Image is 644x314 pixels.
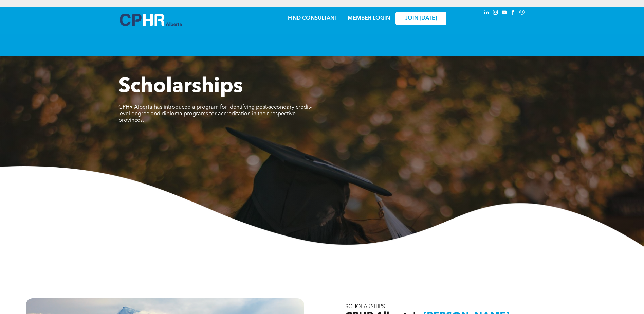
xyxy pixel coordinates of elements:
[120,14,182,26] img: A blue and white logo for cp alberta
[501,8,508,18] a: youtube
[348,16,390,21] a: MEMBER LOGIN
[510,8,517,18] a: facebook
[118,105,312,123] span: CPHR Alberta has introduced a program for identifying post-secondary credit-level degree and dipl...
[492,8,499,18] a: instagram
[395,12,446,25] a: JOIN [DATE]
[518,8,526,18] a: Social network
[288,16,337,21] a: FIND CONSULTANT
[483,8,491,18] a: linkedin
[345,304,385,310] span: SCHOLARSHIPS
[118,77,243,97] span: Scholarships
[405,15,437,22] span: JOIN [DATE]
